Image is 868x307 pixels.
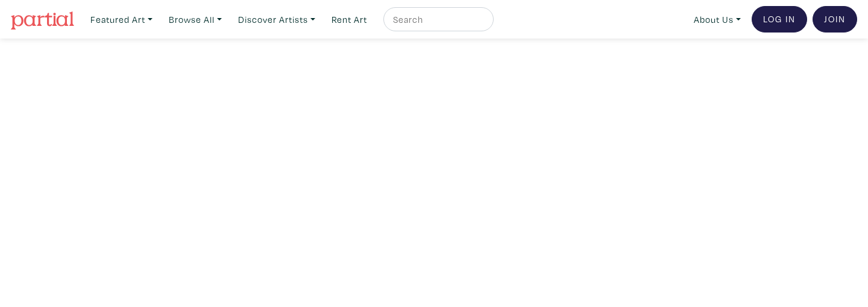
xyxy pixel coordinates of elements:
[688,7,746,32] a: About Us
[813,6,857,33] a: Join
[233,7,321,32] a: Discover Artists
[392,12,482,27] input: Search
[85,7,158,32] a: Featured Art
[752,6,807,33] a: Log In
[163,7,227,32] a: Browse All
[326,7,373,32] a: Rent Art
